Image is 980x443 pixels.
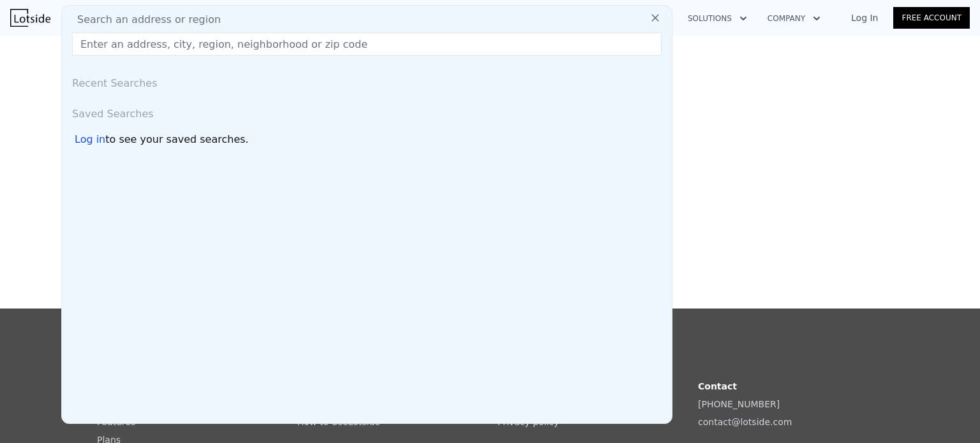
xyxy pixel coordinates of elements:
[698,381,737,391] strong: Contact
[67,66,667,96] div: Recent Searches
[67,96,667,127] div: Saved Searches
[757,7,831,30] button: Company
[10,9,50,27] img: Lotside
[893,7,970,29] a: Free Account
[698,399,780,409] a: [PHONE_NUMBER]
[678,7,757,30] button: Solutions
[72,33,662,55] input: Enter an address, city, region, neighborhood or zip code
[105,132,248,147] span: to see your saved searches.
[698,417,792,427] a: contact@lotside.com
[67,12,221,27] span: Search an address or region
[836,11,893,24] a: Log In
[75,132,105,147] div: Log in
